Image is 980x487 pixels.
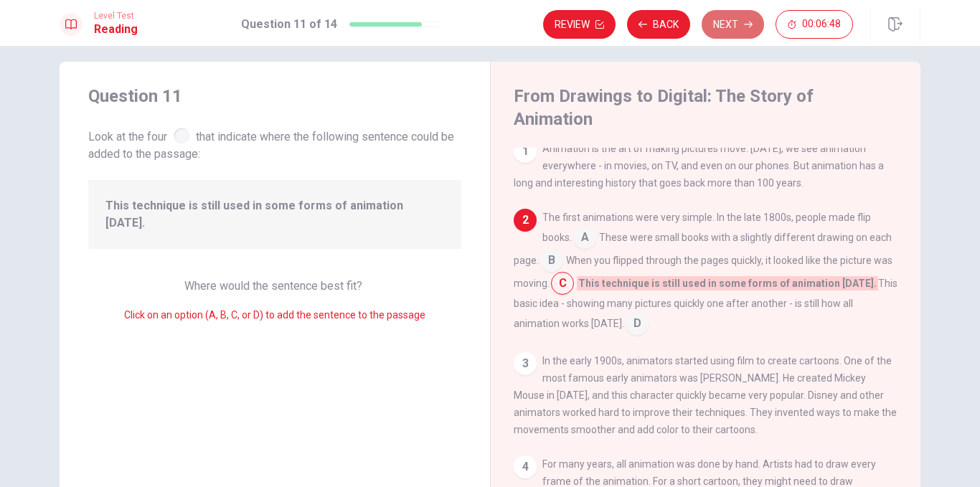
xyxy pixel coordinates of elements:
[802,19,841,30] span: 00:06:48
[626,312,649,335] span: D
[514,278,897,329] span: This basic idea - showing many pictures quickly one after another - is still how all animation wo...
[241,16,337,33] h1: Question 11 of 14
[105,197,444,232] span: This technique is still used in some forms of animation [DATE].
[514,352,537,375] div: 3
[573,226,596,249] span: A
[514,85,894,131] h4: From Drawings to Digital: The Story of Animation
[776,10,853,39] button: 00:06:48
[124,309,425,321] span: Click on an option (A, B, C, or D) to add the sentence to the passage
[514,355,897,435] span: In the early 1900s, animators started using film to create cartoons. One of the most famous early...
[702,10,764,39] button: Next
[88,125,461,163] span: Look at the four that indicate where the following sentence could be added to the passage:
[543,10,616,39] button: Review
[514,209,537,232] div: 2
[540,249,563,272] span: B
[514,455,537,478] div: 4
[551,272,574,295] span: C
[627,10,690,39] button: Back
[542,212,871,243] span: The first animations were very simple. In the late 1800s, people made flip books.
[514,232,892,266] span: These were small books with a slightly different drawing on each page.
[184,279,365,293] span: Where would the sentence best fit?
[577,276,878,290] span: This technique is still used in some forms of animation [DATE].
[514,255,892,289] span: When you flipped through the pages quickly, it looked like the picture was moving.
[94,21,138,38] h1: Reading
[514,143,884,189] span: Animation is the art of making pictures move. [DATE], we see animation everywhere - in movies, on...
[88,85,461,108] h4: Question 11
[514,140,537,163] div: 1
[94,11,138,21] span: Level Test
